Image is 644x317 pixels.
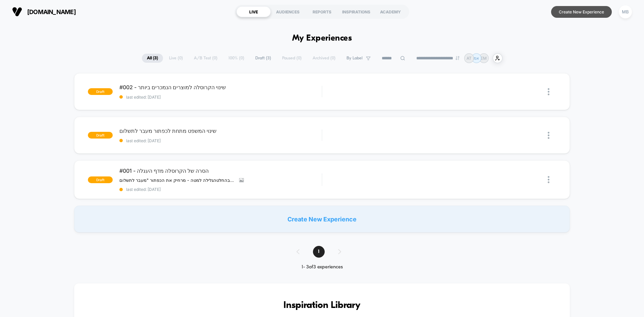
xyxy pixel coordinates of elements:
[551,6,612,18] button: Create New Experience
[119,84,322,91] span: #002 - שינוי הקרוסלה למוצרים הנמכרים ביותר
[27,8,76,15] span: [DOMAIN_NAME]
[455,56,460,60] img: end
[5,162,325,168] input: Seek
[119,167,322,174] span: #001 - הסרה של הקרוסלה מדף העגלה
[236,6,271,17] div: LIVE
[12,7,22,17] img: Visually logo
[481,56,487,61] p: EM
[249,172,267,180] div: Duration
[346,56,363,61] span: By Label
[119,95,322,100] span: last edited: [DATE]
[119,127,322,134] span: שינוי המשפט מתחת לכפתור מעבר לתשלום
[548,176,549,183] img: close
[88,132,113,139] span: draft
[156,85,172,101] button: Play, NEW DEMO 2025-VEED.mp4
[474,56,479,61] p: אמ
[233,172,248,180] div: Current time
[10,6,78,17] button: [DOMAIN_NAME]
[94,300,550,311] h3: Inspiration Library
[292,34,352,43] h1: My Experiences
[280,173,300,179] input: Volume
[619,5,632,18] div: MB
[467,56,472,61] p: AT
[290,264,355,270] div: 1 - 3 of 3 experiences
[88,88,113,95] span: draft
[271,6,305,17] div: AUDIENCES
[548,88,549,95] img: close
[119,177,234,183] span: הסחת דעת מהמטרה העיקרית - המעבר לקופההחלטה נוספת - הלקוח צריך להחליט גם על מוצר נוסףעומס קוגניטיב...
[373,6,408,17] div: ACADEMY
[548,132,549,139] img: close
[74,206,570,232] div: Create New Experience
[88,176,113,183] span: draft
[305,6,339,17] div: REPORTS
[142,54,163,63] span: All ( 3 )
[617,5,634,19] button: MB
[339,6,373,17] div: INSPIRATIONS
[119,138,322,143] span: last edited: [DATE]
[119,187,322,192] span: last edited: [DATE]
[313,246,325,258] span: 1
[3,171,14,181] button: Play, NEW DEMO 2025-VEED.mp4
[250,54,276,63] span: Draft ( 3 )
